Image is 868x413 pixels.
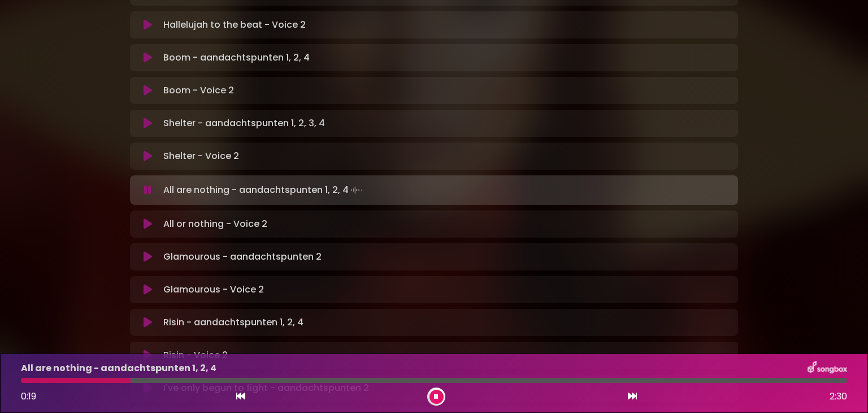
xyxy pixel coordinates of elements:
[163,117,325,130] p: Shelter - aandachtspunten 1, 2, 3, 4
[163,316,303,329] p: Risin - aandachtspunten 1, 2, 4
[163,182,364,198] p: All are nothing - aandachtspunten 1, 2, 4
[163,283,264,296] p: Glamourous - Voice 2
[163,84,234,97] p: Boom - Voice 2
[163,217,267,231] p: All or nothing - Voice 2
[349,182,364,198] img: waveform4.gif
[163,149,239,163] p: Shelter - Voice 2
[163,349,228,362] p: Risin - Voice 2
[163,51,310,64] p: Boom - aandachtspunten 1, 2, 4
[21,362,216,375] p: All are nothing - aandachtspunten 1, 2, 4
[21,390,36,403] span: 0:19
[808,361,847,376] img: songbox-logo-white.png
[830,390,847,403] span: 2:30
[163,250,322,264] p: Glamourous - aandachtspunten 2
[163,18,306,32] p: Hallelujah to the beat - Voice 2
